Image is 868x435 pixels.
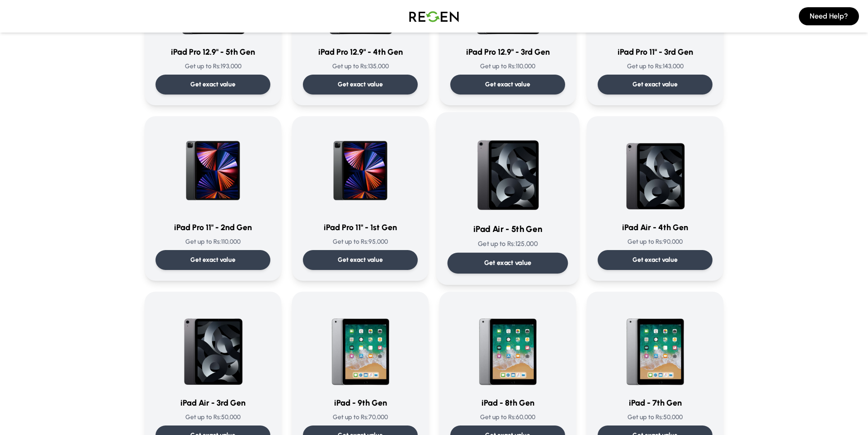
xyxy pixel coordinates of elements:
p: Get up to Rs: 60,000 [450,413,565,422]
p: Get exact value [632,80,678,89]
p: Get up to Rs: 193,000 [156,62,270,71]
p: Get exact value [485,80,530,89]
h3: iPad - 8th Gen [450,397,565,409]
p: Get exact value [632,255,678,265]
img: iPad Pro 11-inch - 1st Generation (2018) [317,127,404,214]
img: Logo [402,4,466,29]
p: Get up to Rs: 125,000 [448,239,568,249]
h3: iPad Air - 3rd Gen [156,397,270,409]
img: iPad Air - 3rd Generation (2019) [170,303,256,389]
h3: iPad Pro 11" - 2nd Gen [156,221,270,234]
p: Get up to Rs: 50,000 [598,413,712,422]
p: Get exact value [484,258,532,268]
img: iPad Air - 4th Generation (2020) [612,127,698,214]
p: Get up to Rs: 110,000 [450,62,565,71]
p: Get up to Rs: 110,000 [156,237,270,246]
p: Get exact value [190,255,236,265]
img: iPad Pro 11-inch - 2nd Generation (2020) [170,127,256,214]
p: Get exact value [338,80,383,89]
h3: iPad Air - 5th Gen [448,222,568,236]
h3: iPad - 7th Gen [598,397,712,409]
h3: iPad Pro 11" - 3rd Gen [598,46,712,58]
h3: iPad Air - 4th Gen [598,221,712,234]
img: iPad - 9th Generation (2021) [317,303,404,389]
img: iPad - 7th Generation (2019) [612,303,698,389]
p: Get exact value [338,255,383,265]
h3: iPad Pro 12.9" - 3rd Gen [450,46,565,58]
p: Get exact value [190,80,236,89]
p: Get up to Rs: 90,000 [598,237,712,246]
h3: iPad - 9th Gen [303,397,418,409]
img: iPad Air - 5th Generation (2022) [462,123,553,215]
p: Get up to Rs: 50,000 [156,413,270,422]
h3: iPad Pro 12.9" - 4th Gen [303,46,418,58]
img: iPad - 8th Generation (2020) [464,303,551,389]
h3: iPad Pro 11" - 1st Gen [303,221,418,234]
button: Need Help? [799,7,859,25]
p: Get up to Rs: 95,000 [303,237,418,246]
p: Get up to Rs: 143,000 [598,62,712,71]
p: Get up to Rs: 70,000 [303,413,418,422]
p: Get up to Rs: 135,000 [303,62,418,71]
h3: iPad Pro 12.9" - 5th Gen [156,46,270,58]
